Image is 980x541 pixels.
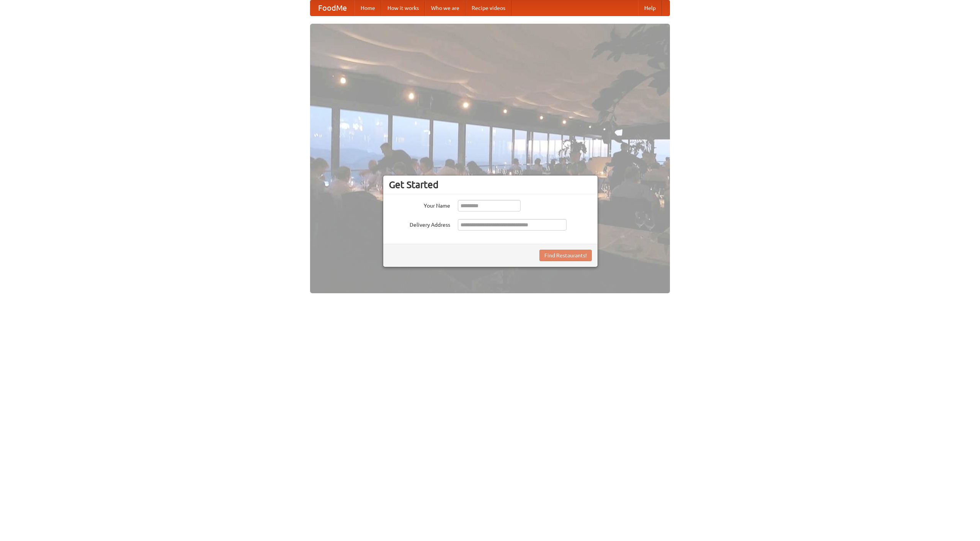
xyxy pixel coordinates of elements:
a: Help [638,0,662,16]
button: Find Restaurants! [539,250,592,261]
h3: Get Started [389,179,592,190]
label: Delivery Address [389,219,450,229]
a: FoodMe [310,0,354,16]
a: Who we are [425,0,465,16]
a: How it works [381,0,425,16]
a: Home [354,0,381,16]
label: Your Name [389,200,450,210]
a: Recipe videos [465,0,511,16]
